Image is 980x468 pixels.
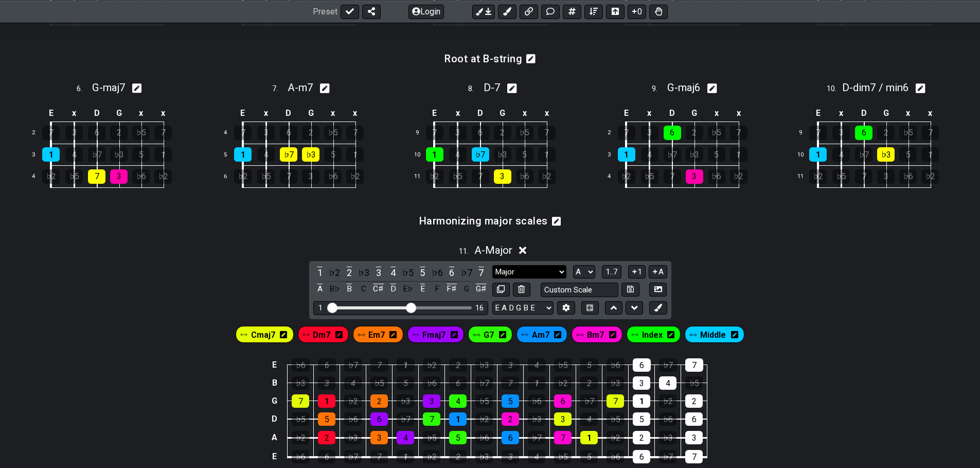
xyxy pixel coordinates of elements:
[65,169,83,184] div: ♭5
[154,126,172,140] div: 7
[475,304,484,313] div: 16
[607,394,624,408] div: 7
[832,126,850,140] div: 3
[492,301,554,315] select: Tuning
[416,266,429,280] div: toggle scale degree
[793,166,818,188] td: 11
[899,126,917,140] div: ♭5
[552,215,561,228] i: Edit
[806,105,830,122] td: E
[625,324,683,344] div: Index
[423,358,441,372] div: ♭2
[318,412,335,426] div: 5
[88,126,105,140] div: 6
[357,282,370,296] div: toggle pitch class
[532,327,549,342] span: Click to enter marker mode.
[557,301,575,315] button: Edit Tuning
[606,4,625,19] button: Toggle horizontal chord view
[730,147,747,162] div: 1
[649,301,667,315] button: Add marker
[292,394,309,408] div: 7
[516,126,533,140] div: ♭5
[351,324,405,344] div: Em7
[132,169,150,184] div: ♭6
[897,105,919,122] td: x
[584,4,603,19] button: Open sort Window
[370,358,388,372] div: 7
[446,105,469,122] td: x
[605,301,622,315] button: Move up
[664,169,681,184] div: 7
[708,126,725,140] div: ♭5
[370,376,388,390] div: ♭5
[26,122,51,144] td: 2
[494,169,511,184] div: 3
[269,374,281,392] td: B
[313,282,327,296] div: toggle pitch class
[659,376,676,390] div: 4
[809,126,827,140] div: 7
[832,169,850,184] div: ♭5
[280,126,297,140] div: 6
[426,126,443,140] div: 7
[474,266,488,280] div: toggle scale degree
[576,331,583,340] i: Drag and drop to re-order
[469,105,492,122] td: D
[466,324,514,344] div: G7
[63,105,86,122] td: x
[358,331,365,340] i: Drag and drop to re-order
[449,394,467,408] div: 4
[685,394,703,408] div: 2
[318,304,323,313] div: 1
[538,169,556,184] div: ♭2
[642,327,663,342] span: Click to enter marker mode.
[269,392,281,410] td: G
[628,265,646,279] button: 1
[324,147,342,162] div: 5
[659,358,677,372] div: ♭7
[633,376,650,390] div: 3
[292,376,309,390] div: ♭3
[85,105,108,122] td: D
[343,282,356,296] div: toggle pitch class
[528,394,545,408] div: ♭6
[730,126,747,140] div: 7
[368,327,385,342] span: Click to enter marker mode.
[475,376,493,390] div: ♭7
[408,4,444,19] button: Login
[563,4,581,19] button: Add scale/chord fretkit item
[494,147,511,162] div: ♭3
[344,394,362,408] div: ♭2
[426,147,443,162] div: 1
[633,394,650,408] div: 1
[484,327,494,342] span: Click to enter marker mode.
[449,358,467,372] div: 2
[502,376,519,390] div: 7
[416,282,429,296] div: toggle pitch class
[313,266,327,280] div: toggle scale degree
[513,105,536,122] td: x
[313,7,337,16] span: Preset
[667,81,701,94] span: G - maj6
[793,144,818,166] td: 10
[272,83,288,95] span: 7 .
[609,327,616,342] i: Edit marker
[641,126,658,140] div: 3
[302,169,319,184] div: 3
[302,147,319,162] div: ♭3
[502,358,520,372] div: 3
[708,169,725,184] div: ♭6
[541,4,560,19] button: Add Text
[875,105,897,122] td: G
[324,126,342,140] div: ♭5
[389,327,397,342] i: Edit marker
[502,394,519,408] div: 5
[628,4,646,19] button: 0
[362,4,381,19] button: Share Preset
[343,266,356,280] div: toggle scale degree
[218,122,242,144] td: 4
[280,327,287,342] i: Edit marker
[372,266,385,280] div: toggle scale degree
[633,358,651,372] div: 6
[42,147,60,162] div: 1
